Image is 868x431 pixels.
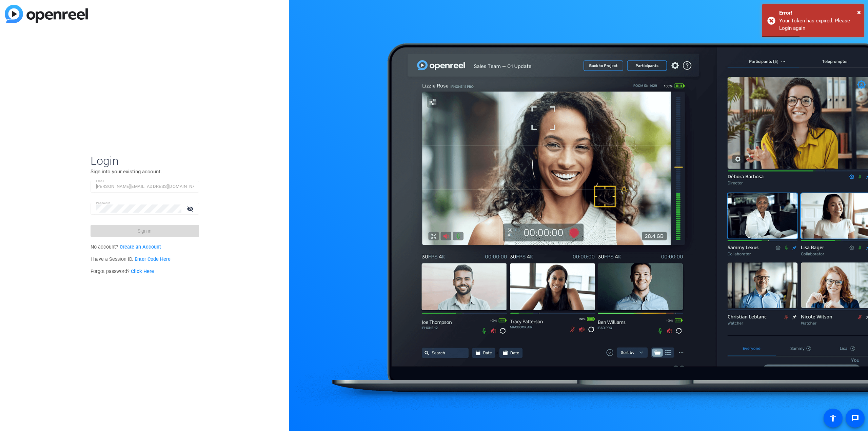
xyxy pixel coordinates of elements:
mat-icon: accessibility [829,414,837,422]
mat-label: Email [96,179,104,183]
span: I have a Session ID. [91,256,171,262]
p: Sign into your existing account. [91,168,199,175]
mat-icon: visibility_off [183,204,199,214]
a: Create an Account [120,244,161,250]
mat-icon: message [851,414,859,422]
span: Forgot password? [91,269,154,274]
a: Enter Code Here [135,256,171,262]
div: Your Token has expired. Please Login again [779,17,859,32]
img: blue-gradient.svg [5,5,88,23]
span: No account? [91,244,161,250]
input: Enter Email Address [96,182,194,191]
div: Error! [779,9,859,17]
button: Close [857,7,861,17]
span: Login [91,154,199,168]
a: Click Here [131,269,154,274]
span: × [857,8,861,16]
mat-label: Password [96,201,111,205]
